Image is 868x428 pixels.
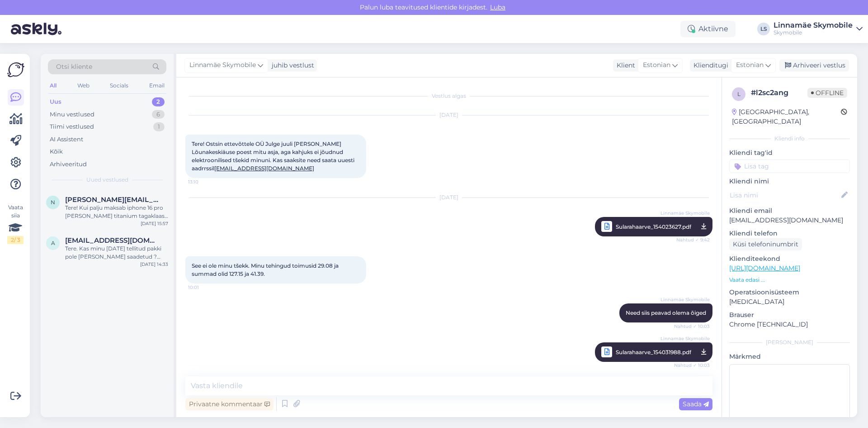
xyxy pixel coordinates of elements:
[152,110,165,119] div: 6
[660,296,710,303] span: Linnamäe Skymobile
[680,21,736,37] div: Aktiivne
[729,320,850,329] p: Chrome [TECHNICAL_ID]
[729,297,850,307] p: [MEDICAL_DATA]
[7,203,24,244] div: Vaata siia
[729,352,850,361] p: Märkmed
[50,135,83,144] div: AI Assistent
[188,178,222,185] span: 13:10
[192,140,356,172] span: Tere! Ostsin ettevõttele OÜ Julge juuli [PERSON_NAME] Lõunakeskiäuse poest mitu asja, aga kahjuks...
[189,60,256,70] span: Linnamäe Skymobile
[50,97,61,106] div: Uus
[660,335,710,342] span: Linnamäe Skymobile
[729,229,850,238] p: Kliendi telefon
[729,148,850,158] p: Kliendi tag'id
[774,29,853,36] div: Skymobile
[643,60,670,70] span: Estonian
[65,245,168,261] div: Tere. Kas minu [DATE] tellitud pakki pole [PERSON_NAME] saadetud ? Tellimus #2892 [PERSON_NAME][G...
[690,61,728,70] div: Klienditugi
[65,236,159,245] span: argo.valdna@gmail.com
[616,346,691,358] span: Sularahaarve_154031988.pdf
[141,220,168,227] div: [DATE] 15:57
[729,206,850,216] p: Kliendi email
[147,80,166,91] div: Email
[50,147,63,156] div: Kõik
[729,177,850,186] p: Kliendi nimi
[192,262,340,277] span: See ei ole minu tšekk. Minu tehingud toimusid 29.08 ja summad olid 127.15 ja 41.39.
[729,288,850,297] p: Operatsioonisüsteem
[616,221,691,232] span: Sularahaarve_154023627.pdf
[674,323,710,330] span: Nähtud ✓ 10:03
[729,338,850,346] div: [PERSON_NAME]
[50,110,94,119] div: Minu vestlused
[7,61,24,78] img: Askly Logo
[50,160,87,169] div: Arhiveeritud
[751,87,807,98] div: # l2sc2ang
[683,400,709,408] span: Saada
[729,238,802,250] div: Küsi telefoninumbrit
[774,22,863,36] a: Linnamäe SkymobileSkymobile
[737,91,741,97] span: l
[65,196,159,204] span: n.kunnapuu@gmail.com
[729,310,850,320] p: Brauser
[732,107,841,126] div: [GEOGRAPHIC_DATA], [GEOGRAPHIC_DATA]
[56,62,92,72] span: Otsi kliente
[674,360,710,371] span: Nähtud ✓ 10:03
[595,342,712,362] a: Linnamäe SkymobileSularahaarve_154031988.pdfNähtud ✓ 10:03
[188,284,222,291] span: 10:01
[736,60,764,70] span: Estonian
[487,3,508,11] span: Luba
[153,122,165,131] div: 1
[660,210,710,216] span: Linnamäe Skymobile
[779,59,849,72] div: Arhiveeri vestlus
[185,193,712,202] div: [DATE]
[676,234,710,245] span: Nähtud ✓ 9:42
[729,135,850,143] div: Kliendi info
[108,80,130,91] div: Socials
[729,264,800,272] a: [URL][DOMAIN_NAME]
[730,190,840,200] input: Lisa nimi
[807,88,847,98] span: Offline
[729,216,850,225] p: [EMAIL_ADDRESS][DOMAIN_NAME]
[140,261,168,268] div: [DATE] 14:33
[51,240,55,246] span: a
[86,176,128,184] span: Uued vestlused
[729,254,850,264] p: Klienditeekond
[774,22,853,29] div: Linnamäe Skymobile
[613,61,635,70] div: Klient
[75,80,91,91] div: Web
[268,61,314,70] div: juhib vestlust
[757,23,770,35] div: LS
[729,159,850,173] input: Lisa tag
[48,80,58,91] div: All
[51,199,55,206] span: n
[626,309,706,316] span: Need siis peavad olema õiged
[185,92,712,100] div: Vestlus algas
[7,236,24,244] div: 2 / 3
[152,97,165,106] div: 2
[50,122,94,131] div: Tiimi vestlused
[214,165,314,172] a: [EMAIL_ADDRESS][DOMAIN_NAME]
[729,276,850,284] p: Vaata edasi ...
[65,204,168,220] div: Tere! Kui palju maksab iphone 16 pro [PERSON_NAME] titanium tagaklaasi vahetus? Originaali hind o...
[595,217,712,236] a: Linnamäe SkymobileSularahaarve_154023627.pdfNähtud ✓ 9:42
[185,398,274,410] div: Privaatne kommentaar
[185,111,712,119] div: [DATE]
